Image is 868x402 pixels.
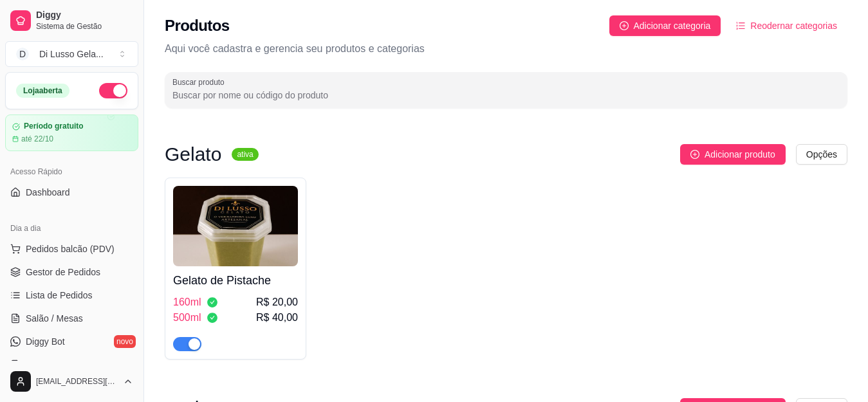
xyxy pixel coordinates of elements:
[5,41,138,67] button: Select a team
[736,21,745,30] span: ordered-list
[173,271,298,289] h4: Gelato de Pistache
[232,148,258,161] sup: ativa
[690,150,699,159] span: plus-circle
[5,161,138,182] div: Acesso Rápido
[5,308,138,329] a: Salão / Mesas
[5,285,138,306] a: Lista de Pedidos
[21,134,53,144] article: até 22/10
[726,15,847,36] button: Reodernar categorias
[256,310,298,325] span: R$ 40,00
[750,19,837,33] span: Reodernar categorias
[165,41,847,57] p: Aqui você cadastra e gerencia seu produtos e categorias
[680,144,786,165] button: Adicionar produto
[5,5,138,36] a: DiggySistema de Gestão
[26,358,44,371] span: KDS
[36,10,133,21] span: Diggy
[705,147,775,161] span: Adicionar produto
[5,366,138,397] button: [EMAIL_ADDRESS][DOMAIN_NAME]
[172,89,840,102] input: Buscar produto
[173,295,201,310] span: 160ml
[5,182,138,203] a: Dashboard
[5,114,138,151] a: Período gratuitoaté 22/10
[26,289,93,302] span: Lista de Pedidos
[39,48,104,60] div: Di Lusso Gela ...
[173,186,298,266] img: product-image
[36,376,118,387] span: [EMAIL_ADDRESS][DOMAIN_NAME]
[26,186,70,199] span: Dashboard
[172,77,229,87] label: Buscar produto
[5,354,138,375] a: KDS
[16,48,29,60] span: D
[256,295,298,310] span: R$ 20,00
[165,15,230,36] h2: Produtos
[165,147,221,162] h3: Gelato
[24,122,84,131] article: Período gratuito
[5,262,138,282] a: Gestor de Pedidos
[796,144,847,165] button: Opções
[620,21,629,30] span: plus-circle
[16,84,69,98] div: Loja aberta
[99,83,127,98] button: Alterar Status
[5,239,138,259] button: Pedidos balcão (PDV)
[26,335,65,348] span: Diggy Bot
[26,242,115,255] span: Pedidos balcão (PDV)
[5,331,138,352] a: Diggy Botnovo
[173,310,201,325] span: 500ml
[609,15,721,36] button: Adicionar categoria
[634,19,711,33] span: Adicionar categoria
[26,266,100,279] span: Gestor de Pedidos
[26,312,83,325] span: Salão / Mesas
[806,147,837,161] span: Opções
[5,218,138,239] div: Dia a dia
[36,21,133,32] span: Sistema de Gestão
